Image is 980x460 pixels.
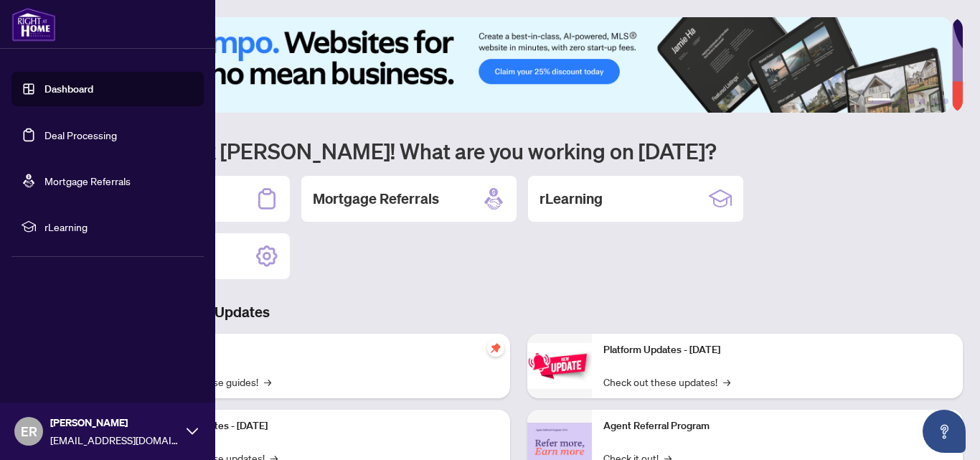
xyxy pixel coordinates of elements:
p: Platform Updates - [DATE] [151,418,499,434]
a: Dashboard [44,83,93,95]
button: 3 [908,98,914,104]
a: Deal Processing [44,128,117,141]
p: Agent Referral Program [603,418,951,434]
img: logo [11,7,56,42]
button: 4 [920,98,925,104]
h3: Brokerage & Industry Updates [75,302,963,322]
button: Open asap [923,410,966,453]
button: 2 [897,98,903,104]
span: [PERSON_NAME] [50,415,179,431]
a: Check out these updates!→ [603,374,730,390]
span: → [723,374,730,390]
img: Slide 0 [75,17,952,113]
span: → [264,374,271,390]
button: 5 [931,98,937,104]
span: [EMAIL_ADDRESS][DOMAIN_NAME] [50,432,179,448]
p: Platform Updates - [DATE] [603,342,951,358]
span: ER [21,421,37,441]
a: Mortgage Referrals [44,174,131,187]
span: rLearning [44,219,194,235]
button: 1 [868,98,891,104]
img: Platform Updates - June 23, 2025 [527,343,592,388]
span: pushpin [487,339,504,357]
h1: Welcome back [PERSON_NAME]! What are you working on [DATE]? [75,137,963,164]
h2: Mortgage Referrals [313,189,439,209]
button: 6 [943,98,948,104]
p: Self-Help [151,342,499,358]
h2: rLearning [540,189,603,209]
